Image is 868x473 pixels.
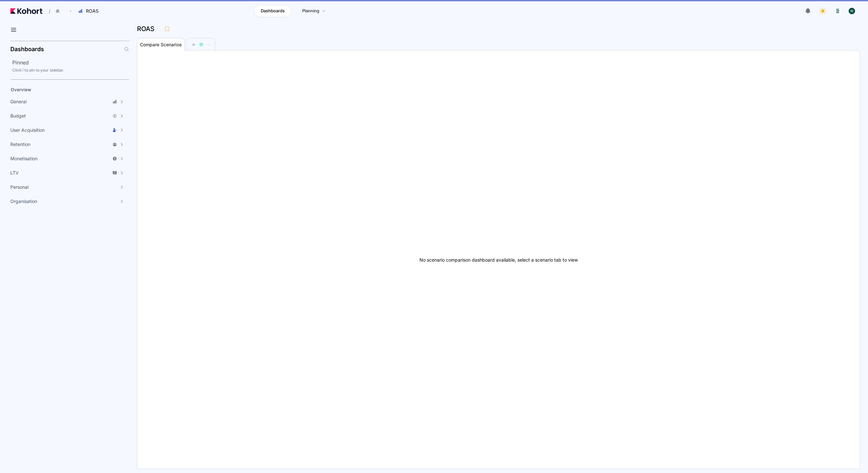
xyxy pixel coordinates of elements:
[137,26,158,32] h3: ROAS
[10,155,37,162] span: Monetisation
[44,8,50,15] span: /
[10,113,26,119] span: Budget
[10,98,26,105] span: General
[75,6,105,17] button: ROAS
[140,42,182,47] span: Compare Scenarios
[10,46,44,52] h2: Dashboards
[12,59,129,66] h2: Pinned
[295,5,333,17] a: Planning
[261,8,285,14] span: Dashboards
[10,8,42,14] img: Kohort logo
[69,8,73,14] span: ›
[10,127,45,133] span: User Acquisition
[10,198,37,205] span: Organisation
[254,5,291,17] a: Dashboards
[10,141,30,148] span: Retention
[86,8,99,14] span: ROAS
[834,8,841,14] img: logo_logo_images_1_20240607072359498299_20240828135028712857.jpeg
[10,184,28,190] span: Personal
[10,170,19,176] span: LTV
[12,68,129,73] div: Click to pin to your sidebar.
[302,8,319,14] span: Planning
[137,51,860,469] div: No scenario comparison dashboard available, select a scenario tab to view
[8,85,118,95] a: Overview
[11,87,31,92] span: Overview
